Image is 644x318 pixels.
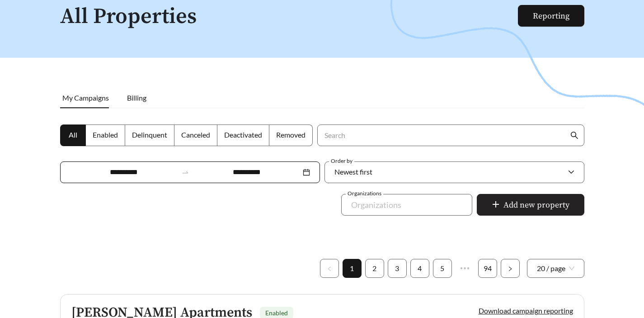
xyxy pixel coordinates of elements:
[343,259,362,278] li: 1
[478,259,497,278] li: 94
[433,259,451,277] a: 5
[410,259,429,278] li: 4
[69,130,77,139] span: All
[62,93,109,102] span: My Campaigns
[501,259,520,278] button: right
[181,130,210,139] span: Canceled
[181,168,189,176] span: to
[388,259,406,277] a: 3
[433,259,452,278] li: 5
[343,259,361,277] a: 1
[276,130,306,139] span: Removed
[60,5,519,29] h1: All Properties
[265,309,288,317] span: Enabled
[388,259,407,278] li: 3
[366,259,384,277] a: 2
[508,266,513,272] span: right
[132,130,167,139] span: Delinquent
[456,259,475,278] li: Next 5 Pages
[320,259,339,278] button: left
[537,259,574,277] span: 20 / page
[479,306,573,315] a: Download campaign reporting
[533,11,569,21] a: Reporting
[503,199,569,211] span: Add new property
[127,93,146,102] span: Billing
[492,200,500,210] span: plus
[365,259,384,278] li: 2
[327,266,332,272] span: left
[527,259,584,278] div: Page Size
[479,259,497,277] a: 94
[334,167,372,176] span: Newest first
[411,259,429,277] a: 4
[456,259,475,278] span: •••
[518,5,584,27] button: Reporting
[320,259,339,278] li: Previous Page
[93,130,118,139] span: Enabled
[224,130,262,139] span: Deactivated
[181,168,189,176] span: swap-right
[477,194,584,216] button: plusAdd new property
[501,259,520,278] li: Next Page
[570,131,578,139] span: search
